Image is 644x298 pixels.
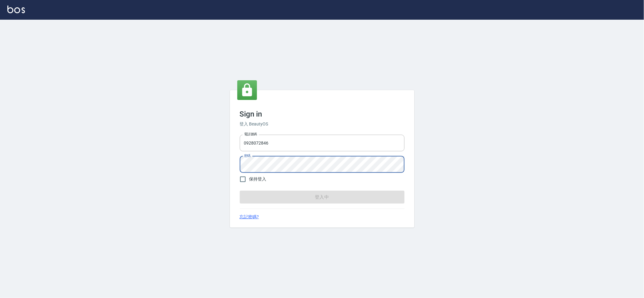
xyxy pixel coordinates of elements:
span: 保持登入 [249,176,267,182]
label: 電話號碼 [244,132,257,137]
h3: Sign in [240,110,405,118]
img: Logo [7,6,25,13]
h6: 登入 BeautyOS [240,121,405,127]
label: 密碼 [244,153,251,158]
a: 忘記密碼? [240,214,259,220]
